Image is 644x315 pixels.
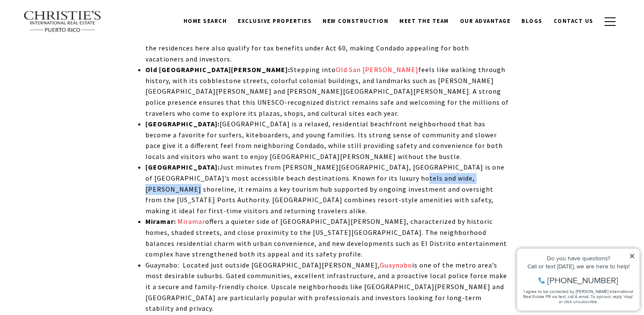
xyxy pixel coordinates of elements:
a: Meet the Team [394,13,454,29]
a: Our Advantage [454,13,516,29]
strong: [GEOGRAPHIC_DATA]: [145,120,220,128]
div: Do you have questions? [9,19,123,25]
a: Miramar [176,217,205,226]
span: [PHONE_NUMBER] [35,40,106,48]
a: Home Search [178,13,233,29]
a: Exclusive Properties [232,13,317,29]
p: Guaynabo: Located just outside [GEOGRAPHIC_DATA][PERSON_NAME], is one of the metro area’s most de... [145,260,509,314]
span: I agree to be contacted by [PERSON_NAME] International Real Estate PR via text, call & email. To ... [11,52,121,68]
a: Guaynabo [380,261,412,269]
p: offers a quieter side of [GEOGRAPHIC_DATA][PERSON_NAME], characterized by historic homes, shaded ... [145,216,509,259]
span: Contact Us [554,17,594,25]
strong: [GEOGRAPHIC_DATA]: [145,163,220,171]
strong: Miramar: [145,217,176,226]
p: Stepping into feels like walking through history, with its cobblestone streets, colorful colonial... [145,64,509,119]
a: Blogs [516,13,548,29]
span: Blogs [521,17,543,25]
span: Exclusive Properties [238,17,312,25]
div: Call or text [DATE], we are here to help! [9,27,123,33]
p: [GEOGRAPHIC_DATA] is a relaxed, residential beachfront neighborhood that has become a favorite fo... [145,119,509,162]
a: Contact Us [548,13,599,29]
span: Our Advantage [460,17,511,25]
strong: Old [GEOGRAPHIC_DATA][PERSON_NAME]: [145,65,290,74]
p: Just minutes from [PERSON_NAME][GEOGRAPHIC_DATA], [GEOGRAPHIC_DATA] is one of [GEOGRAPHIC_DATA]’s... [145,162,509,216]
a: Old San [PERSON_NAME] [336,65,418,74]
button: button [599,9,621,34]
span: New Construction [323,17,388,25]
a: New Construction [317,13,394,29]
img: Christie's International Real Estate text transparent background [23,11,102,33]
